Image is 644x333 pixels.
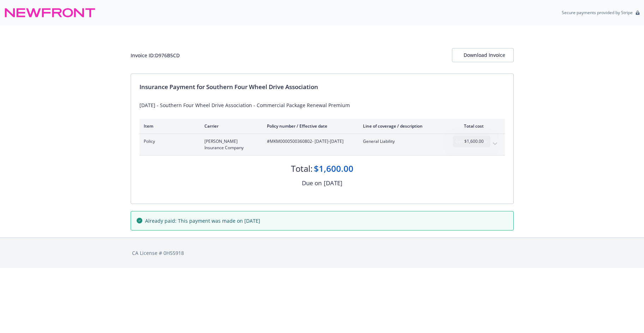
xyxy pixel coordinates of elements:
[267,123,352,129] div: Policy number / Effective date
[489,138,501,150] button: expand content
[363,138,446,145] span: General Liability
[139,82,505,92] div: Insurance Payment for Southern Four Wheel Drive Association
[144,138,193,145] span: Policy
[267,138,352,145] span: #MKM0000500360802 - [DATE]-[DATE]
[204,123,256,129] div: Carrier
[457,123,484,129] div: Total cost
[452,48,514,62] button: Download Invoice
[132,249,512,257] div: CA License # 0H55918
[464,48,502,62] div: Download Invoice
[302,179,322,188] div: Due on
[204,138,256,151] span: [PERSON_NAME] Insurance Company
[291,163,312,175] div: Total:
[363,123,446,129] div: Line of coverage / description
[145,217,260,224] span: Already paid: This payment was made on [DATE]
[131,52,180,59] div: Invoice ID: D976B5CD
[314,163,353,175] div: $1,600.00
[562,10,633,16] p: Secure payments provided by Stripe
[139,101,505,109] div: [DATE] - Southern Four Wheel Drive Association - Commercial Package Renewal Premium
[144,123,193,129] div: Item
[139,134,505,155] div: Policy[PERSON_NAME] Insurance Company#MKM0000500360802- [DATE]-[DATE]General Liability$1,600.00ex...
[324,179,342,188] div: [DATE]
